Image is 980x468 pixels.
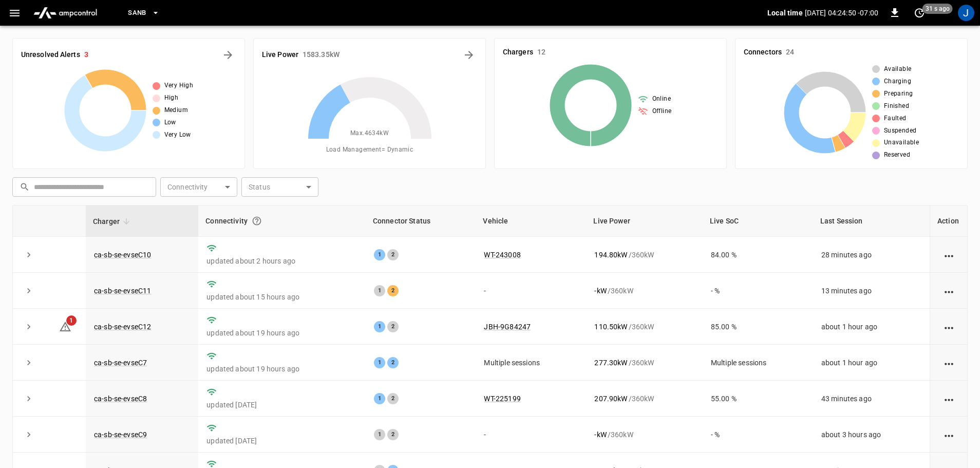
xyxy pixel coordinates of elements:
span: 31 s ago [922,4,953,14]
p: updated about 19 hours ago [206,364,357,374]
div: action cell options [943,358,955,368]
span: Very High [164,81,194,91]
span: SanB [128,7,146,19]
button: All Alerts [220,47,236,63]
div: 1 [374,357,385,368]
span: Finished [884,101,909,111]
img: ampcontrol.io logo [29,3,101,23]
a: ca-sb-se-evseC8 [94,395,147,403]
a: ca-sb-se-evseC7 [94,359,147,367]
div: 1 [374,393,385,404]
td: about 3 hours ago [813,417,930,453]
div: / 360 kW [594,394,694,404]
h6: 24 [786,47,794,58]
span: Available [884,64,912,74]
th: Vehicle [476,205,586,237]
p: - kW [594,429,606,440]
p: updated [DATE] [206,400,357,410]
button: set refresh interval [911,5,928,21]
div: / 360 kW [594,286,694,296]
a: ca-sb-se-evseC11 [94,287,151,295]
h6: 12 [537,47,545,58]
p: - kW [594,286,606,296]
p: updated about 2 hours ago [206,256,357,266]
div: 1 [374,321,385,332]
td: 28 minutes ago [813,237,930,273]
span: Max. 4634 kW [350,128,389,139]
div: 1 [374,429,385,440]
span: Low [164,118,176,128]
p: 277.30 kW [594,358,627,368]
td: Multiple sessions [476,345,586,381]
button: SanB [124,3,164,23]
div: Connectivity [205,212,359,230]
div: action cell options [943,394,955,404]
div: / 360 kW [594,358,694,368]
p: updated about 19 hours ago [206,328,357,338]
span: Medium [164,105,188,116]
span: Offline [652,106,672,117]
a: 1 [59,322,71,330]
button: Connection between the charger and our software. [248,212,266,230]
td: - [476,273,586,309]
span: Charging [884,77,911,87]
a: WT-225199 [484,395,520,403]
a: JBH-9G84247 [484,323,531,331]
div: / 360 kW [594,250,694,260]
div: 1 [374,285,385,296]
button: expand row [21,391,36,406]
td: about 1 hour ago [813,345,930,381]
p: updated [DATE] [206,436,357,446]
a: ca-sb-se-evseC12 [94,323,151,331]
span: Suspended [884,126,917,136]
div: 2 [387,285,399,296]
span: Charger [93,215,133,228]
button: expand row [21,319,36,334]
th: Connector Status [366,205,476,237]
span: Online [652,94,671,104]
h6: Unresolved Alerts [21,49,80,61]
td: 85.00 % [703,309,813,345]
span: Faulted [884,114,907,124]
p: 207.90 kW [594,394,627,404]
p: 110.50 kW [594,322,627,332]
span: Very Low [164,130,191,140]
span: Load Management = Dynamic [326,145,413,155]
span: High [164,93,179,103]
div: 1 [374,249,385,260]
div: 2 [387,321,399,332]
button: expand row [21,427,36,442]
td: 43 minutes ago [813,381,930,417]
div: action cell options [943,322,955,332]
div: / 360 kW [594,322,694,332]
button: expand row [21,355,36,370]
h6: Chargers [503,47,533,58]
div: action cell options [943,250,955,260]
a: ca-sb-se-evseC10 [94,251,151,259]
th: Live SoC [703,205,813,237]
td: Multiple sessions [703,345,813,381]
div: 2 [387,249,399,260]
th: Action [930,205,967,237]
div: 2 [387,429,399,440]
td: - % [703,273,813,309]
td: 55.00 % [703,381,813,417]
h6: Connectors [744,47,782,58]
span: Preparing [884,89,913,99]
p: 194.80 kW [594,250,627,260]
td: about 1 hour ago [813,309,930,345]
span: Unavailable [884,138,919,148]
td: 13 minutes ago [813,273,930,309]
p: Local time [767,8,803,18]
span: Reserved [884,150,910,160]
h6: 1583.35 kW [303,49,340,61]
span: 1 [66,315,77,326]
div: 2 [387,393,399,404]
div: / 360 kW [594,429,694,440]
p: [DATE] 04:24:50 -07:00 [805,8,878,18]
td: 84.00 % [703,237,813,273]
button: Energy Overview [461,47,477,63]
button: expand row [21,247,36,263]
h6: Live Power [262,49,298,61]
a: ca-sb-se-evseC9 [94,430,147,439]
